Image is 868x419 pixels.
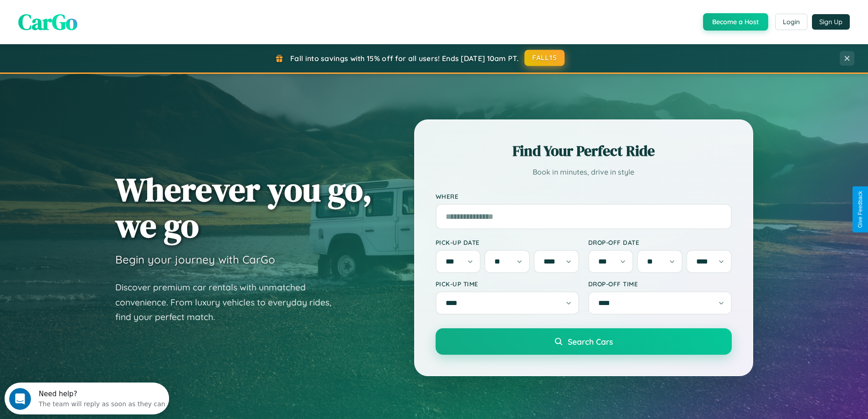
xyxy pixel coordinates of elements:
[34,15,161,25] div: The team will reply as soon as they can
[18,7,77,37] span: CarGo
[436,238,579,246] label: Pick-up Date
[436,141,732,161] h2: Find Your Perfect Ride
[436,166,732,179] p: Book in minutes, drive in style
[524,50,565,66] button: FALL15
[290,54,519,63] span: Fall into savings with 15% off for all users! Ends [DATE] 10am PT.
[9,388,31,410] iframe: Intercom live chat
[4,4,169,29] div: Open Intercom Messenger
[436,328,732,355] button: Search Cars
[812,14,850,30] button: Sign Up
[857,191,863,228] div: Give Feedback
[775,14,807,30] button: Login
[115,280,343,325] p: Discover premium car rentals with unmatched convenience. From luxury vehicles to everyday rides, ...
[436,280,579,288] label: Pick-up Time
[703,13,768,31] button: Become a Host
[436,192,732,200] label: Where
[115,253,275,266] h3: Begin your journey with CarGo
[5,383,169,414] iframe: Intercom live chat discovery launcher
[34,8,161,15] div: Need help?
[588,280,732,288] label: Drop-off Time
[588,238,732,246] label: Drop-off Date
[568,336,613,347] span: Search Cars
[115,171,372,243] h1: Wherever you go, we go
